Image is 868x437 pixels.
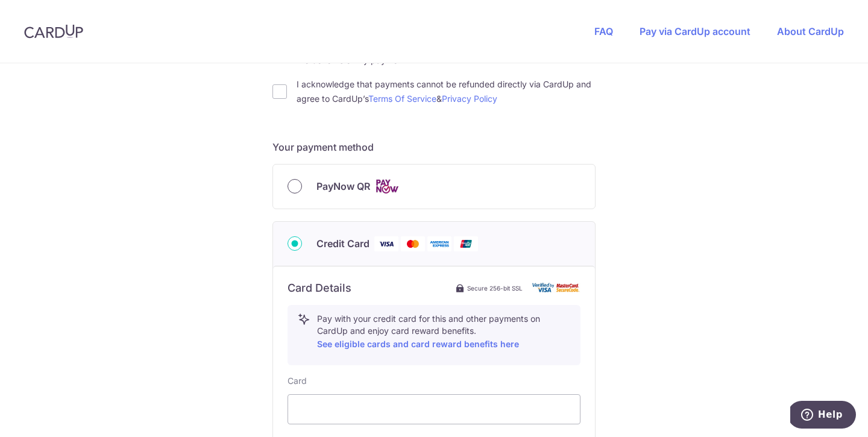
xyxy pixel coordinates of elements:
[777,25,844,37] a: About CardUp
[401,236,425,251] img: Mastercard
[594,25,613,37] a: FAQ
[368,93,436,104] a: Terms Of Service
[442,93,497,104] a: Privacy Policy
[272,140,596,154] h5: Your payment method
[316,179,370,193] span: PayNow QR
[288,179,580,194] div: PayNow QR Cards logo
[298,402,570,417] iframe: Secure card payment input frame
[317,339,519,349] a: See eligible cards and card reward benefits here
[24,24,83,39] img: CardUp
[790,401,856,431] iframe: Opens a widget where you can find more information
[288,236,580,251] div: Credit Card Visa Mastercard American Express Union Pay
[317,313,570,351] p: Pay with your credit card for this and other payments on CardUp and enjoy card reward benefits.
[375,179,399,194] img: Cards logo
[467,283,523,293] span: Secure 256-bit SSL
[427,236,451,251] img: American Express
[316,236,370,251] span: Credit Card
[288,375,307,387] label: Card
[454,236,478,251] img: Union Pay
[374,236,398,251] img: Visa
[288,281,351,295] h6: Card Details
[640,25,750,37] a: Pay via CardUp account
[297,77,596,106] label: I acknowledge that payments cannot be refunded directly via CardUp and agree to CardUp’s &
[532,283,580,293] img: card secure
